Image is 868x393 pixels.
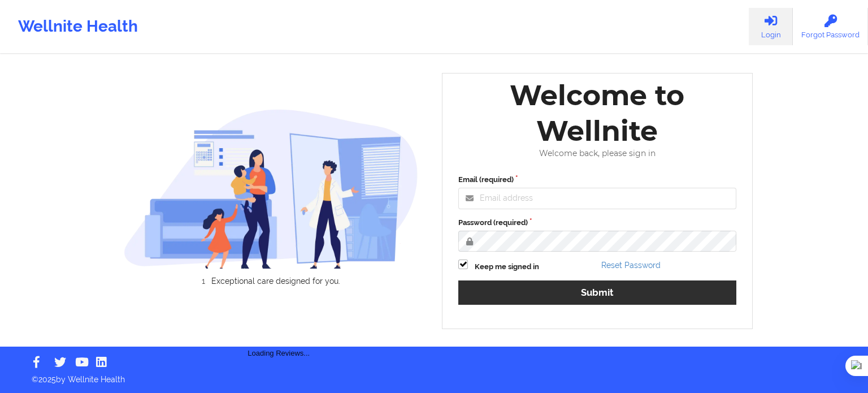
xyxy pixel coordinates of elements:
[450,77,744,149] div: Welcome to Wellnite
[458,188,736,209] input: Email address
[124,305,435,359] div: Loading Reviews...
[458,174,736,185] label: Email (required)
[749,8,793,45] a: Login
[475,261,539,273] label: Keep me signed in
[458,280,736,305] button: Submit
[450,149,744,158] div: Welcome back, please sign in
[24,366,844,385] p: © 2025 by Wellnite Health
[458,217,736,228] label: Password (required)
[124,109,419,269] img: wellnite-auth-hero_200.c722682e.png
[601,261,661,270] a: Reset Password
[133,277,418,286] li: Exceptional care designed for you.
[793,8,868,45] a: Forgot Password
